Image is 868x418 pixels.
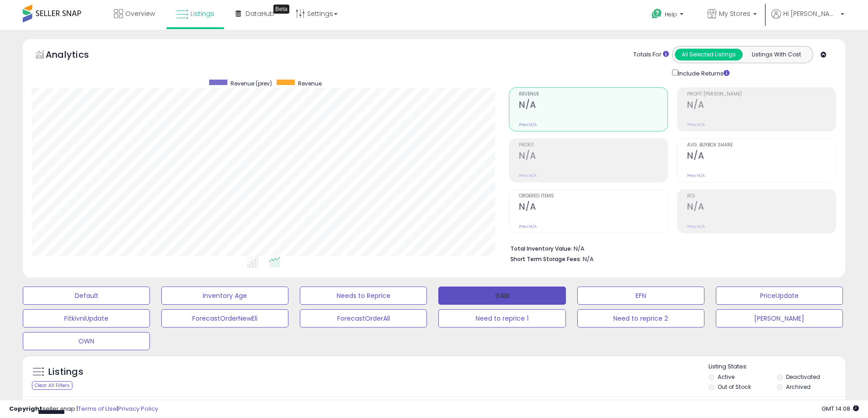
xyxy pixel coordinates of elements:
[716,309,843,327] button: [PERSON_NAME]
[577,309,704,327] button: Need to reprice 2
[786,383,811,391] label: Archived
[519,122,537,127] small: Prev: N/A
[665,10,677,18] span: Help
[687,173,705,178] small: Prev: N/A
[687,151,836,163] h2: N/A
[9,405,158,413] div: seller snap | |
[32,381,72,390] div: Clear All Filters
[519,201,668,214] h2: N/A
[783,9,838,18] span: Hi [PERSON_NAME]
[687,122,705,127] small: Prev: N/A
[519,194,668,199] span: Ordered Items
[633,50,669,59] div: Totals For
[687,194,836,199] span: ROI
[771,9,844,30] a: Hi [PERSON_NAME]
[687,201,836,214] h2: N/A
[48,366,83,378] h5: Listings
[9,404,42,413] strong: Copyright
[519,151,668,163] h2: N/A
[438,309,565,327] button: Need to reprice 1
[300,309,427,327] button: ForecastOrderAll
[298,80,322,87] span: Revenue
[161,287,288,305] button: Inventory Age
[687,100,836,112] h2: N/A
[519,224,537,229] small: Prev: N/A
[687,92,836,97] span: Profit [PERSON_NAME]
[687,224,705,229] small: Prev: N/A
[742,49,810,60] button: Listings With Cost
[46,48,107,63] h5: Analytics
[583,255,594,263] span: N/A
[23,309,150,327] button: FitkivniUpdate
[519,143,668,148] span: Profit
[687,143,836,148] span: Avg. Buybox Share
[231,80,272,87] span: Revenue (prev)
[190,9,214,18] span: Listings
[519,92,668,97] span: Revenue
[246,9,274,18] span: DataHub
[300,287,427,305] button: Needs to Reprice
[718,383,751,391] label: Out of Stock
[786,373,820,381] label: Deactivated
[510,245,572,252] b: Total Inventory Value:
[273,5,289,14] div: Tooltip anchor
[709,363,845,371] p: Listing States:
[822,404,859,413] span: 2025-09-15 14:08 GMT
[161,309,288,327] button: ForecastOrderNewEli
[23,332,150,350] button: OWN
[716,287,843,305] button: PriceUpdate
[510,255,581,263] b: Short Term Storage Fees:
[519,100,668,112] h2: N/A
[665,68,740,78] div: Include Returns
[23,287,150,305] button: Default
[719,9,750,18] span: My Stores
[438,287,565,305] button: GABI
[510,242,829,253] li: N/A
[675,49,743,60] button: All Selected Listings
[644,1,693,30] a: Help
[651,8,663,20] i: Get Help
[718,373,734,381] label: Active
[125,9,155,18] span: Overview
[577,287,704,305] button: EFN
[519,173,537,178] small: Prev: N/A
